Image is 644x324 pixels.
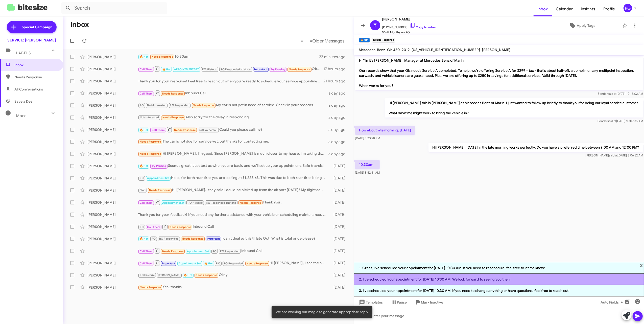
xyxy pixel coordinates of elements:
[179,262,201,265] span: Appointment Set
[247,262,268,265] span: Needs Response
[138,54,319,60] div: 10:30am
[140,140,161,143] span: Needs Response
[428,143,643,152] p: Hi [PERSON_NAME], [DATE] in the late morning works perfectly. Do you have a preferred time betwee...
[162,262,175,265] span: Important
[385,98,643,118] p: Hi [PERSON_NAME] this is [PERSON_NAME] at Mercedes Benz of Marin. I just wanted to follow up brie...
[382,22,436,30] span: [PHONE_NUMBER]
[577,21,595,30] span: Apply Tags
[410,25,436,29] a: Copy Number
[187,250,209,253] span: Appointment Set
[328,285,350,290] div: [DATE]
[328,115,350,120] div: a day ago
[358,298,383,307] span: Templates
[87,285,138,290] div: [PERSON_NAME]
[355,126,415,135] p: How about late morning, [DATE]
[16,51,31,55] span: Labels
[359,38,370,42] small: 🔥 Hot
[162,250,184,253] span: Needs Response
[199,128,218,132] span: Left Voicemail
[7,21,57,33] a: Special Campaign
[152,164,166,168] span: Try Pausing
[138,139,328,145] div: The car is not due for service yet, but thanks for contacting me.
[140,164,148,168] span: 🔥 Hot
[138,163,328,169] div: Sounds great! Just text us when you're back, and we'll set up your appointment. Safe travels!
[328,273,350,278] div: [DATE]
[138,212,328,217] div: Thank you for your feedback! If you need any further assistance with your vehicle or scheduling m...
[397,298,407,307] span: Pause
[328,200,350,205] div: [DATE]
[138,126,328,133] div: Could you please call me?
[16,113,27,118] span: More
[597,298,629,307] button: Auto Fields
[152,55,173,58] span: Needs Response
[14,87,43,92] span: All Conversations
[87,127,138,132] div: [PERSON_NAME]
[601,298,625,307] span: Auto Fields
[162,92,184,95] span: Needs Response
[170,225,191,229] span: Needs Response
[140,176,144,180] span: RO
[202,68,217,71] span: RO Historic
[87,236,138,241] div: [PERSON_NAME]
[608,92,616,96] span: said at
[534,2,552,16] span: Inbox
[149,189,171,192] span: Needs Response
[552,2,577,16] a: Calendar
[87,200,138,205] div: [PERSON_NAME]
[140,250,153,253] span: Call Them
[138,187,328,193] div: Hi [PERSON_NAME]...they said I could be picked up from the airport [DATE]? My flight comes in at ...
[328,176,350,181] div: [DATE]
[152,237,156,240] span: RO
[87,164,138,169] div: [PERSON_NAME]
[140,189,146,192] span: Stop
[140,225,144,229] span: RO
[323,66,350,72] div: 17 hours ago
[87,79,138,84] div: [PERSON_NAME]
[355,136,380,140] span: [DATE] 8:20:28 PM
[212,250,217,253] span: RO
[355,56,643,90] p: Hi Yin it's [PERSON_NAME], Manager at Mercedes Benz of Marin. Our records show that your Gls need...
[138,236,328,242] div: I can't deal w/ this til late Oct. What is total price please?
[204,262,213,265] span: 🔥 Hot
[87,273,138,278] div: [PERSON_NAME]
[140,273,155,277] span: RO Historic
[382,16,436,22] span: [PERSON_NAME]
[174,68,199,71] span: APPOINTMENT SET
[585,153,643,157] span: [PERSON_NAME] [DATE] 8:06:32 AM
[162,68,171,71] span: 🔥 Hot
[328,139,350,144] div: a day ago
[70,20,89,29] h1: Inbox
[87,176,138,181] div: [PERSON_NAME]
[254,68,267,71] span: Important
[138,114,328,120] div: Also sorry for the delay in responding
[328,151,350,156] div: a day ago
[188,201,203,204] span: RO Historic
[624,4,632,12] div: RG
[184,273,192,277] span: 🔥 Hot
[140,104,144,107] span: RO
[328,224,350,229] div: [DATE]
[87,139,138,144] div: [PERSON_NAME]
[22,25,53,30] span: Special Campaign
[640,262,643,268] span: x
[140,286,161,289] span: Needs Response
[600,2,619,16] span: Profile
[147,176,169,180] span: Appointment Set
[607,119,616,123] span: said at
[319,54,350,59] div: 22 minutes ago
[598,92,643,96] span: Sender [DATE] 10:15:02 AM
[138,284,328,290] div: Yes, thanks
[87,91,138,96] div: [PERSON_NAME]
[307,36,348,46] button: Next
[207,237,220,240] span: Important
[14,62,57,67] span: Inbox
[87,54,138,59] div: [PERSON_NAME]
[313,38,345,44] span: Older Messages
[138,66,323,72] div: Ok. Will let you know
[577,2,600,16] a: Insights
[402,48,410,52] span: 2019
[373,21,377,29] span: Y
[387,48,400,52] span: Gls 450
[598,119,643,123] span: Sender [DATE] 10:07:35 AM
